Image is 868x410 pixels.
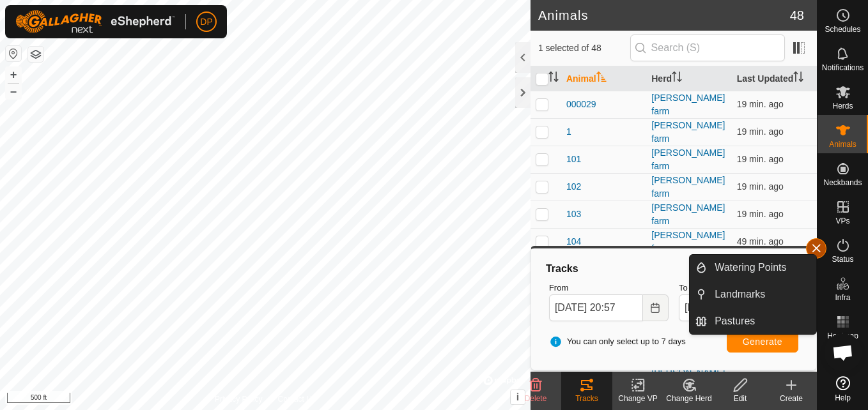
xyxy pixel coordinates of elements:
button: – [6,84,21,99]
button: Map Layers [28,47,43,62]
span: Neckbands [823,179,862,186]
span: 102 [566,180,581,194]
span: 104 [566,235,581,248]
span: 101 [566,153,581,166]
img: Gallagher Logo [15,10,175,33]
span: Status [832,255,853,263]
a: Watering Points [707,255,816,280]
div: Edit [715,393,766,404]
span: Infra [835,294,850,301]
div: Change Herd [663,393,715,404]
div: [PERSON_NAME] farm [651,174,726,201]
div: [PERSON_NAME] farm [651,146,726,173]
span: Oct 7, 2025, 8:38 PM [737,181,784,192]
button: Reset Map [6,46,21,61]
div: [PERSON_NAME] farm [651,119,726,146]
label: To [679,282,798,294]
span: Oct 7, 2025, 8:38 PM [737,154,784,164]
span: Oct 7, 2025, 8:08 PM [737,236,784,247]
span: Oct 7, 2025, 8:38 PM [737,209,784,219]
button: + [6,67,21,82]
li: Watering Points [690,255,816,280]
div: Tracks [561,393,612,404]
span: Animals [829,140,856,148]
span: 48 [790,6,804,25]
th: Last Updated [732,66,817,91]
div: Create [766,393,817,404]
a: Contact Us [278,393,316,405]
span: VPs [835,217,849,225]
a: Help [818,371,868,407]
span: 103 [566,208,581,221]
span: Watering Points [715,260,786,275]
div: [PERSON_NAME] farm [651,229,726,255]
span: Help [835,394,851,402]
span: Heatmap [827,332,858,340]
li: Pastures [690,308,816,334]
a: Pastures [707,308,816,334]
th: Herd [646,66,731,91]
span: 1 [566,125,571,139]
a: Privacy Policy [215,393,263,405]
span: Notifications [822,64,864,72]
p-sorticon: Activate to sort [596,73,607,84]
div: Tracks [544,261,803,277]
span: i [516,391,519,402]
button: Choose Date [643,294,669,321]
span: DP [200,15,212,29]
span: Oct 7, 2025, 8:38 PM [737,99,784,109]
span: You can only select up to 7 days [549,335,686,348]
button: Generate [727,330,798,353]
span: Landmarks [715,287,765,302]
p-sorticon: Activate to sort [548,73,559,84]
p-sorticon: Activate to sort [793,73,803,84]
span: Oct 7, 2025, 8:38 PM [737,126,784,137]
span: 1 selected of 48 [538,42,630,55]
div: [PERSON_NAME] farm [651,201,726,228]
button: i [511,390,525,404]
span: Pastures [715,314,755,329]
span: Schedules [825,26,860,33]
li: Landmarks [690,282,816,307]
span: Herds [832,102,853,110]
a: Landmarks [707,282,816,307]
label: From [549,282,669,294]
p-sorticon: Activate to sort [672,73,682,84]
div: Open chat [824,333,862,372]
div: Change VP [612,393,663,404]
span: Generate [743,337,782,347]
input: Search (S) [630,34,785,61]
h2: Animals [538,8,790,23]
div: [PERSON_NAME] farm [651,91,726,118]
span: Delete [525,394,547,403]
span: 000029 [566,98,596,111]
th: Animal [561,66,646,91]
